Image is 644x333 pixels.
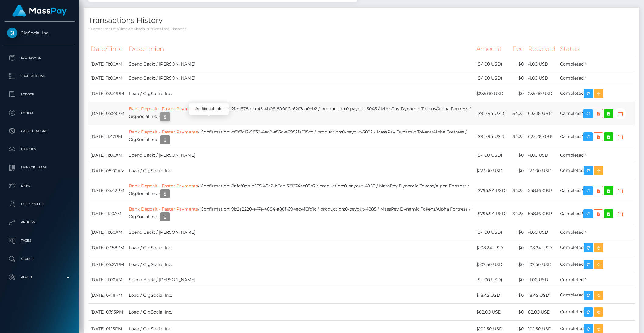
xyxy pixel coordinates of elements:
[558,57,635,71] td: Completed *
[127,162,474,179] td: Load / GigSocial Inc.
[558,239,635,256] td: Completed
[88,15,635,26] h4: Transactions History
[88,27,635,31] p: * Transactions date/time are shown in payee's local timezone
[5,233,75,248] a: Taxes
[510,85,526,102] td: $0
[12,5,67,17] img: MassPay Logo
[558,85,635,102] td: Completed
[7,200,72,209] p: User Profile
[5,123,75,139] a: Cancellations
[558,102,635,125] td: Cancelled *
[5,50,75,66] a: Dashboard
[474,273,510,287] td: ($-1.00 USD)
[88,102,127,125] td: [DATE] 05:59PM
[7,254,72,264] p: Search
[88,85,127,102] td: [DATE] 02:32PM
[474,57,510,71] td: ($-1.00 USD)
[127,57,474,71] td: Spend Back: / [PERSON_NAME]
[5,178,75,193] a: Links
[510,287,526,304] td: $0
[558,148,635,162] td: Completed *
[88,71,127,85] td: [DATE] 11:00AM
[88,125,127,148] td: [DATE] 11:42PM
[5,105,75,120] a: Payees
[127,304,474,321] td: Load / GigSocial Inc.
[127,41,474,57] th: Description
[510,162,526,179] td: $0
[474,102,510,125] td: ($917.94 USD)
[7,53,72,62] p: Dashboard
[88,179,127,202] td: [DATE] 05:42PM
[558,71,635,85] td: Completed *
[526,162,558,179] td: 123.00 USD
[474,225,510,239] td: ($-1.00 USD)
[127,125,474,148] td: / Confirmation: df2f7c12-9832-4ec8-a53c-a6952fa915cc / production:0-payout-5022 / MassPay Dynamic...
[7,72,72,81] p: Transactions
[127,287,474,304] td: Load / GigSocial Inc.
[127,256,474,273] td: Load / GigSocial Inc.
[474,304,510,321] td: $82.00 USD
[510,71,526,85] td: $0
[7,273,72,282] p: Admin
[526,41,558,57] th: Received
[88,57,127,71] td: [DATE] 11:00AM
[474,85,510,102] td: $255.00 USD
[526,225,558,239] td: -1.00 USD
[474,179,510,202] td: ($795.94 USD)
[7,236,72,245] p: Taxes
[5,160,75,175] a: Manage Users
[526,304,558,321] td: 82.00 USD
[558,225,635,239] td: Completed *
[526,239,558,256] td: 108.24 USD
[5,215,75,230] a: API Keys
[189,103,229,115] div: Additional Info
[129,206,198,212] a: Bank Deposit - Faster Payments
[558,179,635,202] td: Cancelled *
[510,202,526,225] td: $4.25
[474,148,510,162] td: ($-1.00 USD)
[88,225,127,239] td: [DATE] 11:00AM
[474,71,510,85] td: ($-1.00 USD)
[510,239,526,256] td: $0
[88,202,127,225] td: [DATE] 11:10AM
[127,273,474,287] td: Spend Back: / [PERSON_NAME]
[7,181,72,190] p: Links
[5,251,75,267] a: Search
[7,90,72,99] p: Ledger
[127,85,474,102] td: Load / GigSocial Inc.
[510,179,526,202] td: $4.25
[7,145,72,154] p: Batches
[526,202,558,225] td: 548.16 GBP
[88,304,127,321] td: [DATE] 07:13PM
[526,85,558,102] td: 255.00 USD
[558,287,635,304] td: Completed
[474,202,510,225] td: ($795.94 USD)
[88,256,127,273] td: [DATE] 05:27PM
[127,148,474,162] td: Spend Back: / [PERSON_NAME]
[7,218,72,227] p: API Keys
[526,179,558,202] td: 548.16 GBP
[127,102,474,125] td: / Confirmation: 2fed678d-ec45-4b06-890f-2c62f7aa0cb2 / production:0-payout-5045 / MassPay Dynamic...
[5,30,75,36] span: GigSocial Inc.
[5,270,75,285] a: Admin
[474,125,510,148] td: ($917.94 USD)
[526,148,558,162] td: -1.00 USD
[526,57,558,71] td: -1.00 USD
[558,304,635,321] td: Completed
[510,225,526,239] td: $0
[558,256,635,273] td: Completed
[127,239,474,256] td: Load / GigSocial Inc.
[474,256,510,273] td: $102.50 USD
[474,239,510,256] td: $108.24 USD
[88,287,127,304] td: [DATE] 04:11PM
[88,273,127,287] td: [DATE] 11:00AM
[526,102,558,125] td: 632.18 GBP
[88,148,127,162] td: [DATE] 11:00AM
[558,273,635,287] td: Completed *
[474,162,510,179] td: $123.00 USD
[88,41,127,57] th: Date/Time
[129,183,198,189] a: Bank Deposit - Faster Payments
[474,287,510,304] td: $18.45 USD
[88,162,127,179] td: [DATE] 08:02AM
[5,87,75,102] a: Ledger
